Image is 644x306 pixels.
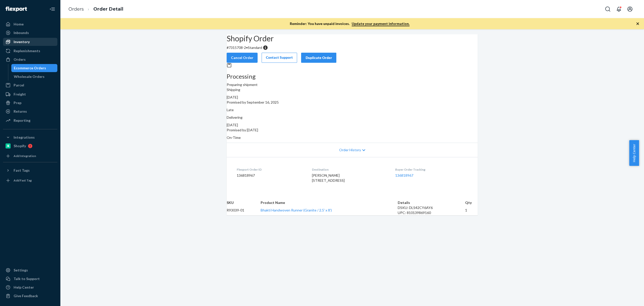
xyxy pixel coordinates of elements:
[227,107,478,112] p: Late
[14,143,26,148] div: Shopify
[261,200,398,205] th: Product Name
[3,152,57,160] a: Add Integration
[248,45,262,50] span: Standard
[398,210,465,215] div: UPC: 810139869160
[227,34,478,43] h2: Shopify Order
[3,283,57,291] a: Help Center
[3,142,57,150] a: Shopify
[227,123,478,128] div: [DATE]
[312,167,387,172] dt: Destination
[339,147,361,152] span: Order History
[227,135,478,140] p: On-Time
[47,4,57,14] button: Close Navigation
[14,48,40,53] div: Replenishments
[3,107,57,115] a: Returns
[227,45,478,50] p: # 7315708-2
[465,200,478,205] th: Qty
[14,276,40,281] div: Talk to Support
[3,266,57,274] a: Settings
[14,154,36,158] div: Add Integration
[227,87,478,92] p: Shipping
[14,74,45,79] div: Wholesale Orders
[64,2,127,17] ol: breadcrumbs
[14,92,26,97] div: Freight
[3,166,57,174] button: Fast Tags
[395,173,413,177] a: 136818967
[227,73,478,87] div: Preparing shipment
[227,115,478,120] p: Delivering
[3,99,57,107] a: Prep
[237,167,304,172] dt: Flexport Order ID
[68,6,84,12] a: Orders
[227,73,478,80] h3: Processing
[3,20,57,28] a: Home
[14,293,38,298] div: Give Feedback
[14,30,29,35] div: Inbounds
[3,292,57,300] button: Give Feedback
[14,285,34,290] div: Help Center
[465,205,478,215] td: 1
[14,109,27,114] div: Returns
[305,55,332,60] div: Duplicate Order
[312,173,345,182] span: [PERSON_NAME] [STREET_ADDRESS]
[227,53,258,63] button: Cancel Order
[3,176,57,185] a: Add Fast Tag
[246,45,248,50] span: •
[3,116,57,125] a: Reporting
[261,208,332,212] a: Bhakti Handwoven Runner (Granite / 2.5' x 8')
[11,73,58,81] a: Wholesale Orders
[11,64,58,72] a: Ecommerce Orders
[14,66,46,71] div: Ecommerce Orders
[3,47,57,55] a: Replenishments
[227,95,478,100] div: [DATE]
[603,4,613,14] button: Open Search Box
[629,140,639,166] button: Help Center
[14,57,26,62] div: Orders
[398,205,465,210] div: DSKU: DLS42CY6AY6
[398,200,465,205] th: Details
[301,53,336,63] button: Duplicate Order
[14,39,30,44] div: Inventory
[14,178,32,182] div: Add Fast Tag
[14,168,30,173] div: Fast Tags
[625,4,635,14] button: Open account menu
[14,118,30,123] div: Reporting
[352,21,410,26] a: Update your payment information.
[14,100,21,105] div: Prep
[227,128,478,133] p: Promised by [DATE]
[6,7,27,12] img: Flexport logo
[3,90,57,98] a: Freight
[3,55,57,64] a: Orders
[290,21,410,26] p: Reminder: You have unpaid invoices.
[395,167,468,172] dt: Buyer Order Tracking
[3,275,57,283] a: Talk to Support
[14,268,28,273] div: Settings
[614,4,624,14] button: Open notifications
[93,6,123,12] a: Order Detail
[14,83,24,88] div: Parcel
[227,205,261,215] td: R93039-01
[14,135,35,140] div: Integrations
[3,81,57,89] a: Parcel
[3,38,57,46] a: Inventory
[237,173,304,178] dd: 136818967
[3,29,57,37] a: Inbounds
[14,22,24,27] div: Home
[227,200,261,205] th: SKU
[227,100,478,105] p: Promised by September 16, 2025
[262,53,297,63] a: Contact Support
[3,133,57,141] button: Integrations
